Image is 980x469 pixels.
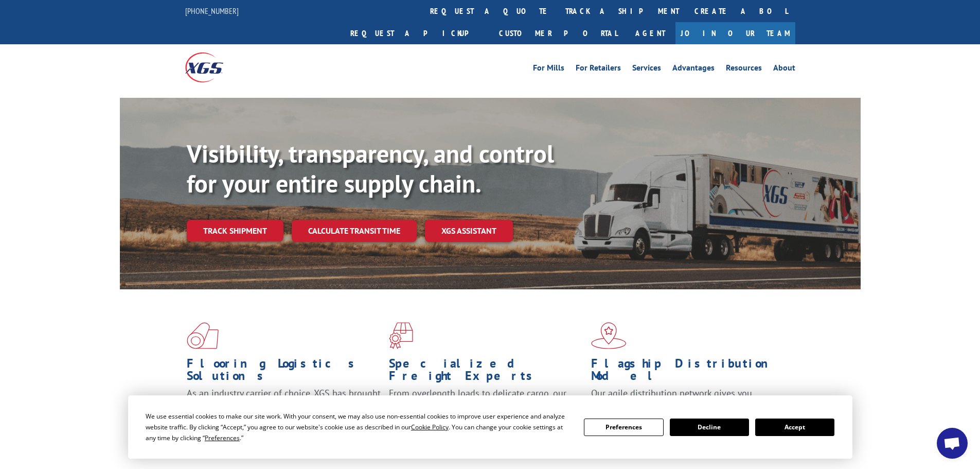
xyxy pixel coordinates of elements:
[625,22,675,44] a: Agent
[533,64,564,75] a: For Mills
[187,322,219,349] img: xgs-icon-total-supply-chain-intelligence-red
[632,64,661,75] a: Services
[389,357,583,387] h1: Specialized Freight Experts
[343,22,491,44] a: Request a pickup
[675,22,795,44] a: Join Our Team
[187,387,381,424] span: As an industry carrier of choice, XGS has brought innovation and dedication to flooring logistics...
[755,419,834,436] button: Accept
[576,64,621,75] a: For Retailers
[187,357,381,387] h1: Flooring Logistics Solutions
[937,428,968,459] div: Open chat
[584,419,663,436] button: Preferences
[187,137,554,199] b: Visibility, transparency, and control for your entire supply chain.
[591,387,780,411] span: Our agile distribution network gives you nationwide inventory management on demand.
[411,423,449,431] span: Cookie Policy
[591,357,786,387] h1: Flagship Distribution Model
[292,220,417,242] a: Calculate transit time
[185,6,239,16] a: [PHONE_NUMBER]
[591,322,627,349] img: xgs-icon-flagship-distribution-model-red
[389,322,413,349] img: xgs-icon-focused-on-flooring-red
[187,220,283,241] a: Track shipment
[670,419,749,436] button: Decline
[672,64,715,75] a: Advantages
[128,395,852,459] div: Cookie Consent Prompt
[491,22,625,44] a: Customer Portal
[773,64,795,75] a: About
[389,387,583,433] p: From overlength loads to delicate cargo, our experienced staff knows the best way to move your fr...
[205,433,240,442] span: Preferences
[726,64,762,75] a: Resources
[146,411,572,443] div: We use essential cookies to make our site work. With your consent, we may also use non-essential ...
[425,220,513,242] a: XGS ASSISTANT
